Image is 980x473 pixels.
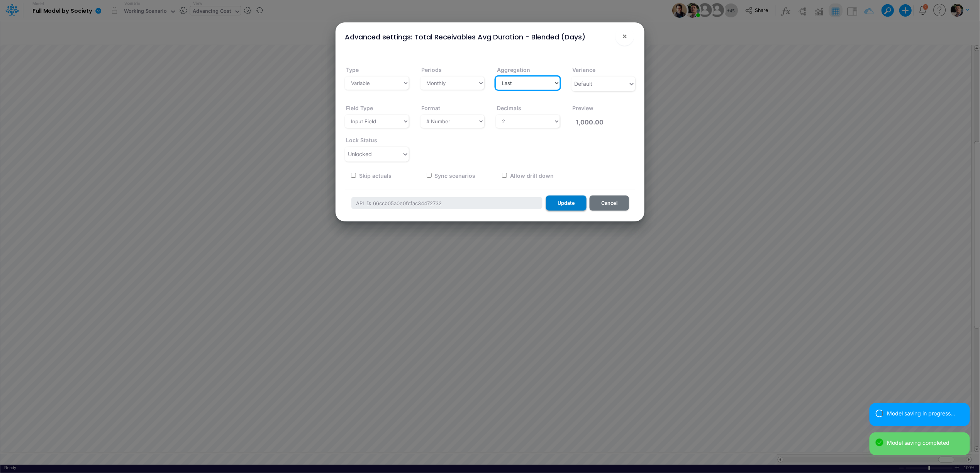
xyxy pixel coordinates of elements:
[345,133,377,147] label: Lock Status
[887,439,964,447] div: Model saving completed
[345,101,373,115] label: Field Type
[358,172,392,180] label: Skip actuals
[571,63,596,77] label: Variance
[622,31,627,41] span: ×
[575,80,593,87] span: Default
[420,63,442,77] label: Periods
[348,150,372,158] div: Unlocked
[546,196,587,211] button: Update
[575,80,593,88] div: Default
[420,101,441,115] label: Format
[434,172,476,180] label: Sync scenarios
[348,151,372,157] span: Unlocked
[496,101,521,115] label: Decimals
[887,409,964,417] div: Model saving in progress...
[571,101,594,115] label: Preview
[509,172,554,180] label: Allow drill down
[345,32,585,42] div: Advanced settings: Total Receivables Avg Duration - Blended (Days)
[590,196,629,211] button: Cancel
[615,27,634,46] button: Close
[345,63,359,77] label: Type
[496,63,530,77] label: Aggregation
